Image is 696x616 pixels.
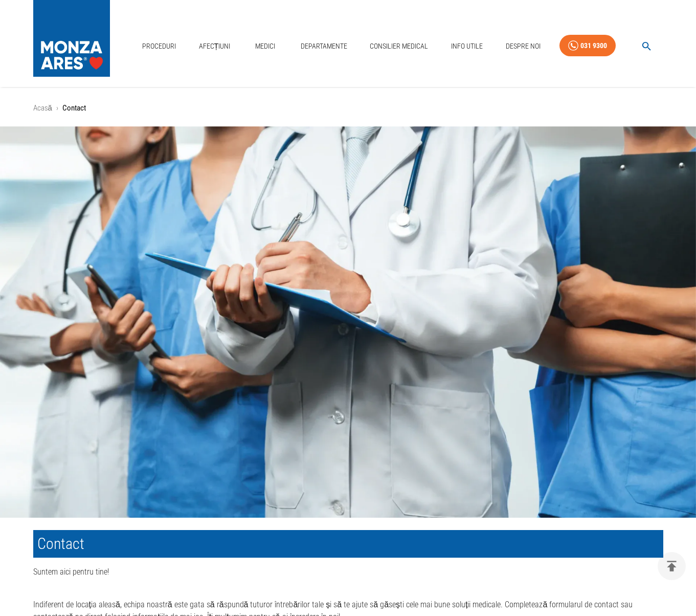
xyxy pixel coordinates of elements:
[297,36,351,57] a: Departamente
[366,36,432,57] a: Consilier Medical
[559,35,616,57] a: 031 9300
[502,36,545,57] a: Despre Noi
[62,102,86,114] p: Contact
[249,36,282,57] a: Medici
[33,103,52,113] a: Acasă
[138,36,180,57] a: Proceduri
[33,566,663,578] p: Suntem aici pentru tine!
[33,102,663,114] nav: breadcrumb
[33,530,663,558] h1: Contact
[658,552,686,580] button: delete
[56,102,58,114] li: ›
[580,39,607,52] div: 031 9300
[447,36,487,57] a: Info Utile
[195,36,235,57] a: Afecțiuni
